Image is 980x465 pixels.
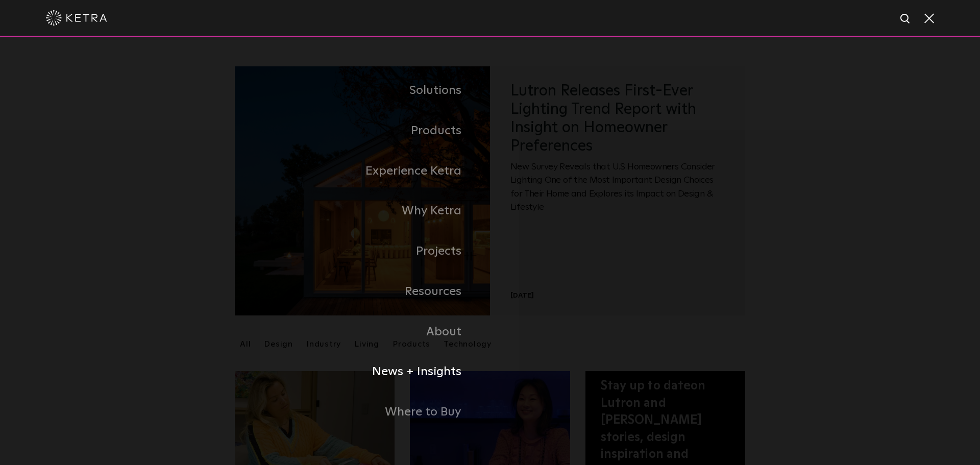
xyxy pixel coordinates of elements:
[148,70,490,111] a: Solutions
[148,231,490,272] a: Projects
[148,191,490,231] a: Why Ketra
[148,111,490,151] a: Products
[148,392,490,432] a: Where to Buy
[148,70,832,432] div: Navigation Menu
[148,151,490,191] a: Experience Ketra
[46,10,107,26] img: ketra-logo-2019-white
[148,352,490,392] a: News + Insights
[148,312,490,352] a: About
[148,272,490,312] a: Resources
[899,13,912,26] img: search icon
